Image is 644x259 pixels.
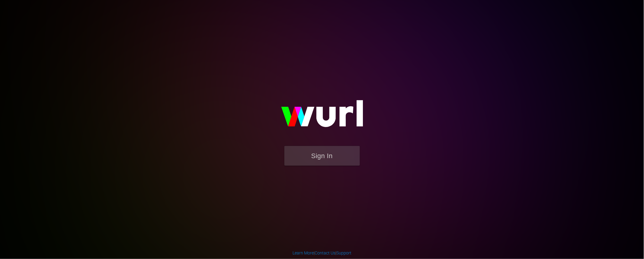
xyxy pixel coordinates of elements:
div: | | [293,250,351,256]
a: Support [336,251,351,255]
a: Learn More [293,251,314,255]
img: wurl-logo-on-black-223613ac3d8ba8fe6dc639794a292ebdb59501304c7dfd60c99c58986ef67473.svg [262,87,383,146]
a: Contact Us [315,251,335,255]
button: Sign In [284,146,360,166]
